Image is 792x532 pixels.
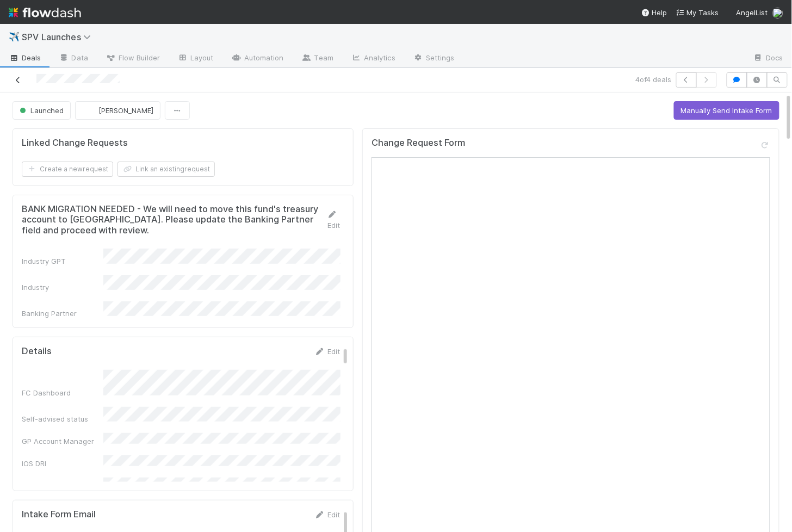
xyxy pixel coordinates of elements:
[342,50,404,67] a: Analytics
[22,387,103,398] div: FC Dashboard
[17,106,64,115] span: Launched
[737,8,768,17] span: AngelList
[75,101,160,120] button: [PERSON_NAME]
[676,7,719,18] a: My Tasks
[9,32,20,41] span: ✈️
[22,509,96,520] h5: Intake Form Email
[22,162,113,177] button: Create a newrequest
[674,101,779,120] button: Manually Send Intake Form
[98,106,153,115] span: [PERSON_NAME]
[22,413,103,424] div: Self-advised status
[772,8,783,18] img: avatar_aa70801e-8de5-4477-ab9d-eb7c67de69c1.png
[293,50,342,67] a: Team
[117,162,215,177] button: Link an existingrequest
[372,138,465,149] h5: Change Request Form
[9,52,41,63] span: Deals
[745,50,792,67] a: Docs
[22,458,103,469] div: IOS DRI
[84,105,95,116] img: avatar_462714f4-64db-4129-b9df-50d7d164b9fc.png
[314,347,340,356] a: Edit
[169,50,222,67] a: Layout
[22,256,103,267] div: Industry GPT
[13,101,71,120] button: Launched
[222,50,293,67] a: Automation
[636,74,672,85] span: 4 of 4 deals
[97,50,169,67] a: Flow Builder
[22,480,103,491] div: Ready to Launch DRI
[22,282,103,293] div: Industry
[22,436,103,447] div: GP Account Manager
[404,50,463,67] a: Settings
[327,210,340,230] a: Edit
[641,7,667,18] div: Help
[22,308,103,319] div: Banking Partner
[106,52,160,63] span: Flow Builder
[9,3,81,22] img: logo-inverted-e16ddd16eac7371096b0.svg
[676,8,719,17] span: My Tasks
[50,50,97,67] a: Data
[22,346,52,357] h5: Details
[314,510,340,519] a: Edit
[22,138,128,149] h5: Linked Change Requests
[22,204,327,236] h5: BANK MIGRATION NEEDED - We will need to move this fund's treasury account to [GEOGRAPHIC_DATA]. P...
[22,32,96,42] span: SPV Launches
